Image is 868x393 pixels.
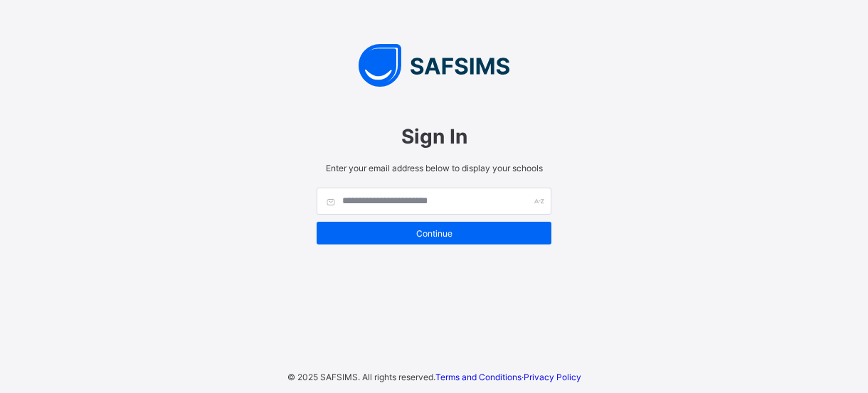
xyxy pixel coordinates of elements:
[302,44,566,87] img: SAFSIMS Logo
[435,372,581,382] span: ·
[317,124,551,149] span: Sign In
[287,372,435,382] span: © 2025 SAFSIMS. All rights reserved.
[435,372,522,382] a: Terms and Conditions
[327,228,541,239] span: Continue
[524,372,581,382] a: Privacy Policy
[317,163,551,173] span: Enter your email address below to display your schools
